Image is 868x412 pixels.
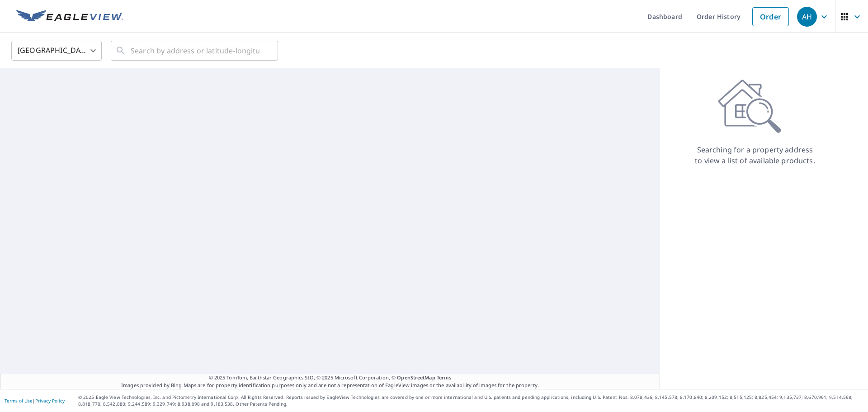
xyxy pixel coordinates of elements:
[5,398,33,404] a: Terms of Use
[16,10,123,24] img: EV Logo
[35,398,65,404] a: Privacy Policy
[78,394,863,407] p: © 2025 Eagle View Technologies, Inc. and Pictometry International Corp. All Rights Reserved. Repo...
[437,374,452,381] a: Terms
[797,7,817,27] div: AH
[131,38,259,63] input: Search by address or latitude-longitude
[5,398,65,403] p: |
[11,38,102,63] div: [GEOGRAPHIC_DATA]
[752,7,789,26] a: Order
[209,374,452,382] span: © 2025 TomTom, Earthstar Geographics SIO, © 2025 Microsoft Corporation, ©
[694,144,816,166] p: Searching for a property address to view a list of available products.
[397,374,435,381] a: OpenStreetMap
